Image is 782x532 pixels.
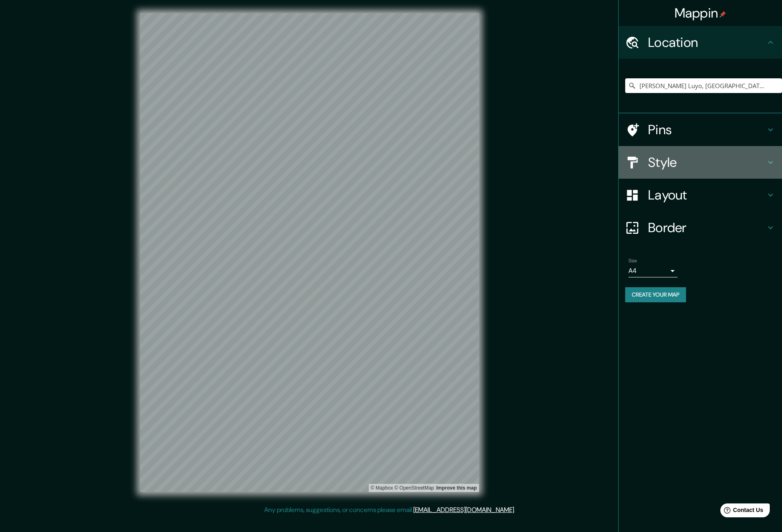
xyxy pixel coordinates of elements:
[720,11,726,18] img: pin-icon.png
[648,219,766,236] h4: Border
[394,485,434,491] a: OpenStreetMap
[625,78,782,93] input: Pick your city or area
[619,211,782,244] div: Border
[648,187,766,203] h4: Layout
[675,5,726,21] h4: Mappin
[436,485,477,491] a: Map feedback
[619,26,782,59] div: Location
[619,179,782,211] div: Layout
[413,505,514,514] a: [EMAIL_ADDRESS][DOMAIN_NAME]
[625,287,686,302] button: Create your map
[371,485,393,491] a: Mapbox
[619,146,782,179] div: Style
[648,154,766,171] h4: Style
[515,505,517,515] div: .
[264,505,515,515] p: Any problems, suggestions, or concerns please email .
[619,113,782,146] div: Pins
[517,505,518,515] div: .
[628,264,677,277] div: A4
[648,122,766,138] h4: Pins
[648,34,766,51] h4: Location
[628,257,637,264] label: Size
[140,13,479,492] canvas: Map
[709,500,773,523] iframe: Help widget launcher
